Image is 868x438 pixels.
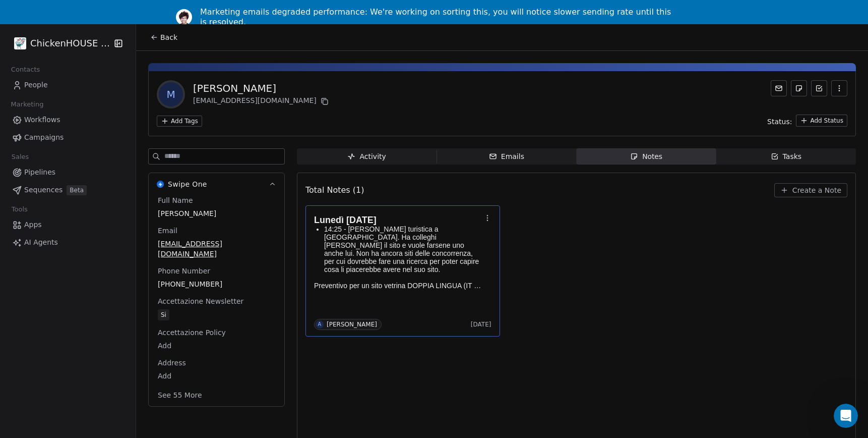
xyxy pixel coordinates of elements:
span: [DATE] [471,320,491,328]
img: tab_domain_overview_orange.svg [42,59,50,67]
a: SequencesBeta [8,182,128,198]
span: M [159,82,183,106]
div: Swipe OneSwipe One [149,195,284,406]
span: Address [156,358,188,368]
span: ChickenHOUSE snc [30,37,111,50]
span: Add [158,341,275,351]
span: Email [156,226,179,236]
span: Back [160,32,177,42]
span: Workflows [24,115,60,125]
span: [EMAIL_ADDRESS][DOMAIN_NAME] [158,239,275,259]
p: 14:25 - [PERSON_NAME] turistica a [GEOGRAPHIC_DATA]. Ha colleghi [PERSON_NAME] il sito e vuole fa... [324,225,481,273]
div: Dominio: [DOMAIN_NAME] [26,26,113,34]
span: Tools [7,202,32,217]
span: [PERSON_NAME] [158,208,275,218]
a: Campaigns [8,129,128,146]
button: Add Status [796,115,847,127]
button: Back [144,28,183,46]
span: Status: [767,117,792,127]
span: Accettazione Policy [156,327,228,338]
div: Emails [489,151,524,162]
span: Sales [7,149,33,165]
div: Marketing emails degraded performance: We're working on sorting this, you will notice slower send... [200,7,676,27]
a: AI Agents [8,234,128,251]
div: Tasks [771,151,802,162]
p: Preventivo per un sito vetrina DOPPIA LINGUA (IT & ING*) con: [314,282,481,290]
button: See 55 More [152,386,208,404]
div: Activity [347,151,386,162]
span: AI Agents [24,237,58,248]
span: Full Name [156,195,195,205]
h1: Lunedì [DATE] [314,215,481,225]
div: [EMAIL_ADDRESS][DOMAIN_NAME] [193,95,331,107]
button: ChickenHOUSE snc [12,35,107,52]
img: 4.jpg [14,37,26,49]
img: website_grey.svg [16,26,24,34]
span: Total Notes (1) [305,184,364,196]
span: Beta [67,185,87,195]
span: People [24,80,48,90]
span: Campaigns [24,132,64,143]
iframe: Intercom live chat [834,404,858,428]
div: v 4.0.25 [28,16,49,24]
span: Accettazione Newsletter [156,296,245,306]
span: Sequences [24,185,63,195]
a: Workflows [8,112,128,128]
span: Phone Number [156,266,212,276]
div: Si [161,310,166,320]
span: Contacts [7,62,44,77]
img: logo_orange.svg [16,16,24,24]
span: Add [158,371,275,381]
img: Swipe One [157,181,164,188]
button: Create a Note [774,183,847,197]
a: Apps [8,216,128,233]
div: A [318,320,322,328]
div: Dominio [53,60,77,66]
span: Marketing [7,97,48,112]
span: Create a Note [792,185,841,195]
img: tab_keywords_by_traffic_grey.svg [101,59,109,67]
button: Swipe OneSwipe One [149,173,284,195]
span: Swipe One [168,179,207,189]
a: People [8,77,128,93]
img: Profile image for Ram [176,9,192,25]
div: [PERSON_NAME] [193,81,331,95]
span: Apps [24,220,42,230]
span: [PHONE_NUMBER] [158,279,275,289]
a: Pipelines [8,164,128,181]
span: Pipelines [24,167,55,178]
div: [PERSON_NAME] [327,321,377,328]
div: Keyword (traffico) [112,60,167,66]
button: Add Tags [157,116,202,127]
